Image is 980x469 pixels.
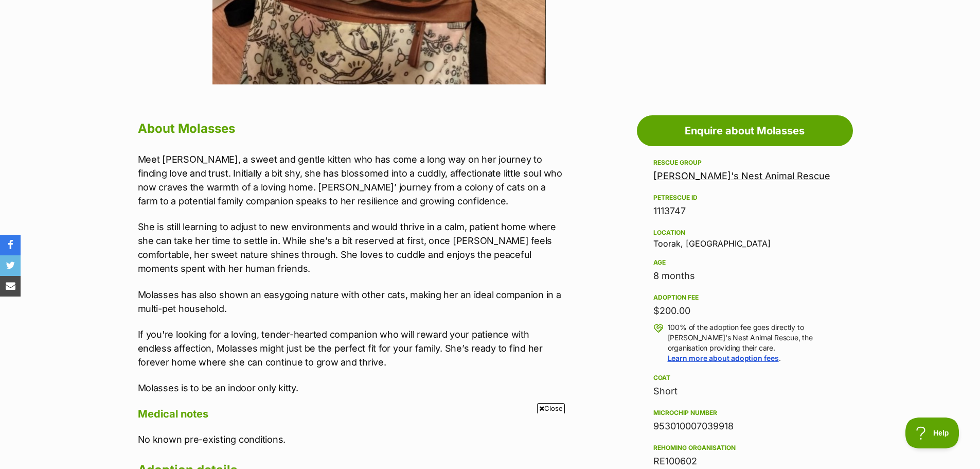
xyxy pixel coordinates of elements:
[653,419,836,433] div: 953010007039918
[637,115,853,146] a: Enquire about Molasses
[653,170,830,181] a: [PERSON_NAME]'s Nest Animal Rescue
[653,384,836,398] div: Short
[653,204,836,218] div: 1113747
[138,288,563,316] p: Molasses has also shown an easygoing nature with other cats, making her an ideal companion in a m...
[653,229,836,237] div: Location
[138,381,563,395] p: Molasses is to be an indoor only kitty.
[668,354,779,362] a: Learn more about adoption fees
[138,327,563,369] p: If you're looking for a loving, tender-hearted companion who will reward your patience with endle...
[668,322,836,363] p: 100% of the adoption fee goes directly to [PERSON_NAME]'s Nest Animal Rescue, the organisation pr...
[303,418,678,464] iframe: Advertisement
[138,407,563,421] h4: Medical notes
[653,194,836,202] div: PetRescue ID
[653,227,836,248] div: Toorak, [GEOGRAPHIC_DATA]
[653,304,836,318] div: $200.00
[653,269,836,283] div: 8 months
[653,293,836,302] div: Adoption fee
[653,258,836,267] div: Age
[138,117,563,140] h2: About Molasses
[653,454,836,468] div: RE100602
[653,159,836,167] div: Rescue group
[138,152,563,208] p: Meet [PERSON_NAME], a sweet and gentle kitten who has come a long way on her journey to finding l...
[653,374,836,382] div: Coat
[653,409,836,417] div: Microchip number
[537,403,565,413] span: Close
[905,418,959,448] iframe: Help Scout Beacon - Open
[653,444,836,452] div: Rehoming organisation
[138,220,563,275] p: She is still learning to adjust to new environments and would thrive in a calm, patient home wher...
[138,432,563,446] p: No known pre-existing conditions.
